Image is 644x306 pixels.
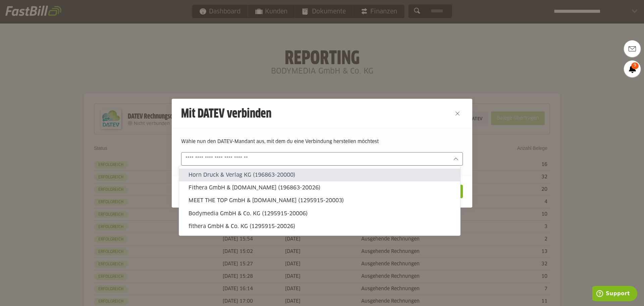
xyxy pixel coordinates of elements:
[592,286,637,303] iframe: Öffnet ein Widget, in dem Sie weitere Informationen finden
[624,60,641,77] a: 9
[179,169,460,181] sl-option: Horn Druck & Verlag KG (196863-20000)
[179,207,460,220] sl-option: Bodymedia GmbH & Co. KG (1295915-20006)
[631,62,639,69] span: 9
[179,194,460,207] sl-option: MEET THE TOP GmbH & [DOMAIN_NAME] (1295915-20003)
[181,138,463,145] p: Wähle nun den DATEV-Mandant aus, mit dem du eine Verbindung herstellen möchtest
[179,181,460,194] sl-option: Fithera GmbH & [DOMAIN_NAME] (196863-20026)
[179,220,460,233] sl-option: fithera GmbH & Co. KG (1295915-20026)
